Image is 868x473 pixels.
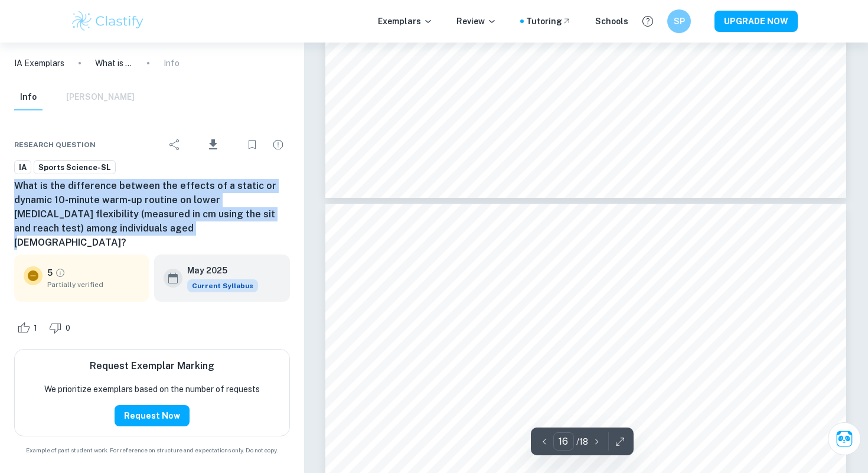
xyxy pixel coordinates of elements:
div: Bookmark [240,133,264,156]
a: IA [14,160,31,175]
img: Clastify logo [70,9,145,33]
div: Download [189,129,238,160]
span: IA [15,162,31,174]
p: We prioritize exemplars based on the number of requests [44,383,260,396]
p: Info [164,57,180,70]
a: Schools [595,15,628,28]
div: Report issue [266,133,290,156]
span: Example of past student work. For reference on structure and expectations only. Do not copy. [14,446,290,455]
span: Sports Science-SL [34,162,115,174]
button: UPGRADE NOW [714,11,798,32]
div: Like [14,318,44,337]
a: Sports Science-SL [34,160,116,175]
button: Help and Feedback [638,11,658,31]
div: This exemplar is based on the current syllabus. Feel free to refer to it for inspiration/ideas wh... [187,279,258,292]
button: Request Now [115,405,190,426]
div: Dislike [46,318,77,337]
p: Review [456,15,497,28]
p: 5 [47,266,53,279]
a: IA Exemplars [14,57,64,70]
span: Partially verified [47,279,140,290]
span: Research question [14,139,96,150]
p: / 18 [576,435,588,448]
span: Current Syllabus [187,279,258,292]
h6: What is the difference between the effects of a static or dynamic 10-minute warm-up routine on lo... [14,179,290,250]
p: What is the difference between the effects of a static or dynamic 10-minute warm-up routine on lo... [95,57,133,70]
a: Grade partially verified [55,268,66,278]
div: Share [163,133,187,156]
h6: SP [673,15,686,28]
h6: Request Exemplar Marking [90,359,214,373]
span: 1 [27,322,44,334]
button: SP [667,9,691,33]
h6: May 2025 [187,264,249,277]
button: Ask Clai [828,422,861,455]
a: Tutoring [526,15,572,28]
button: Info [14,84,43,110]
p: Exemplars [378,15,433,28]
span: 0 [59,322,77,334]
